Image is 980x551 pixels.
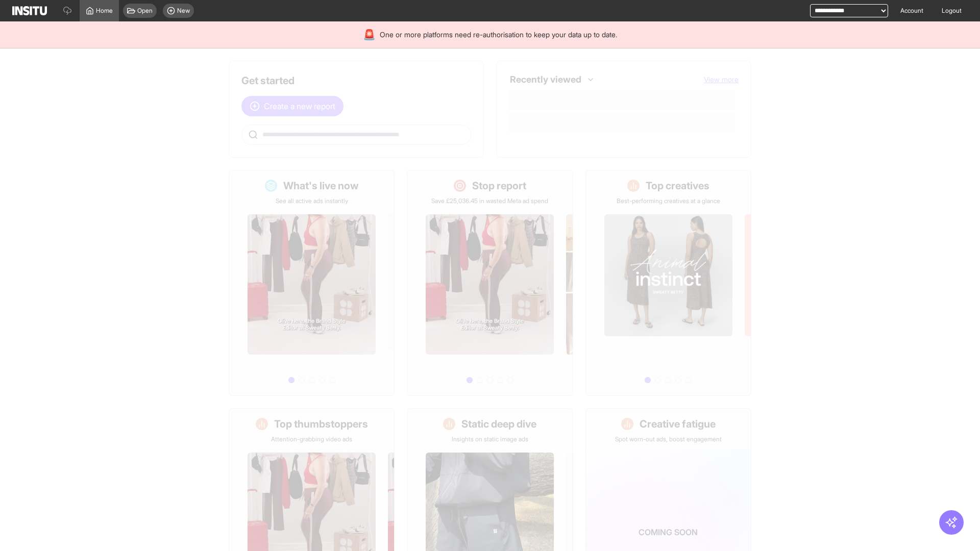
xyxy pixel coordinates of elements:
div: 🚨 [363,28,376,42]
span: One or more platforms need re-authorisation to keep your data up to date. [380,30,617,40]
span: New [177,7,190,15]
img: Logo [12,6,47,15]
span: Open [137,7,153,15]
span: Home [96,7,113,15]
